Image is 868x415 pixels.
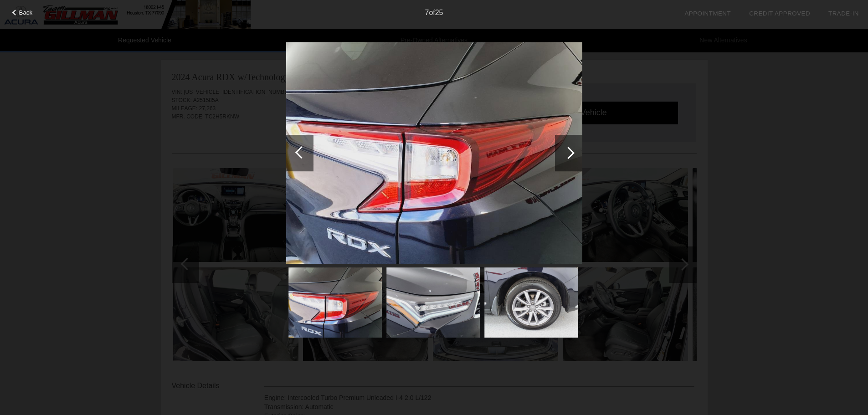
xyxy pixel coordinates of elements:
[19,9,33,16] span: Back
[286,42,582,264] img: ba2c050027d14980afeb333379a36f3d.jpg
[749,10,810,17] a: Credit Approved
[288,267,382,338] img: ba2c050027d14980afeb333379a36f3d.jpg
[828,10,859,17] a: Trade-In
[386,267,480,338] img: d88c6fd7558f408b906ebb3b92c6c8c8.jpg
[435,9,443,16] span: 25
[484,267,578,338] img: a878fea4f3fe4275a61fc1ed960bbbbc.jpg
[684,10,731,17] a: Appointment
[425,9,429,16] span: 7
